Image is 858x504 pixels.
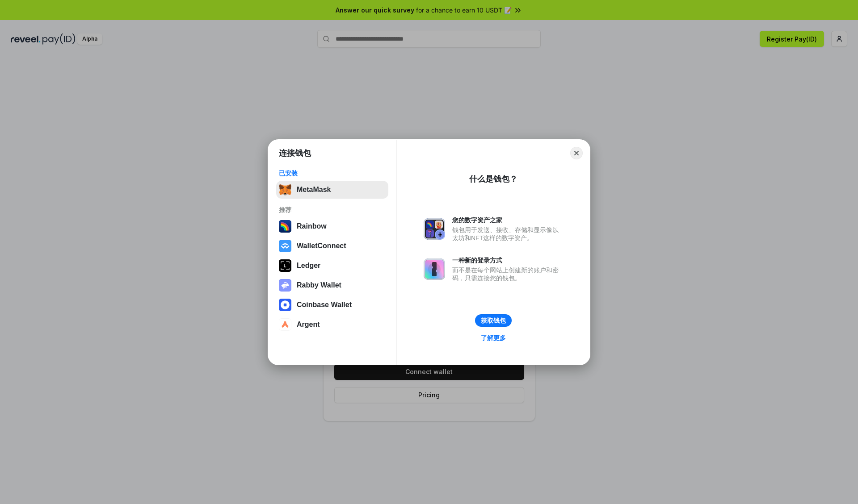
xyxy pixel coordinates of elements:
[481,334,506,342] div: 了解更多
[279,148,311,158] h1: 连接钱包
[279,206,386,214] div: 推荐
[279,169,386,177] div: 已安装
[475,332,511,344] a: 了解更多
[424,258,445,280] img: svg+xml,%3Csvg%20xmlns%3D%22http%3A%2F%2Fwww.w3.org%2F2000%2Fsvg%22%20fill%3D%22none%22%20viewBox...
[481,317,506,325] div: 获取钱包
[279,279,291,292] img: svg+xml,%3Csvg%20xmlns%3D%22http%3A%2F%2Fwww.w3.org%2F2000%2Fsvg%22%20fill%3D%22none%22%20viewBox...
[475,314,512,327] button: 获取钱包
[297,301,352,309] div: Coinbase Wallet
[297,242,346,250] div: WalletConnect
[297,222,327,230] div: Rainbow
[297,321,320,329] div: Argent
[424,218,445,240] img: svg+xml,%3Csvg%20xmlns%3D%22http%3A%2F%2Fwww.w3.org%2F2000%2Fsvg%22%20fill%3D%22none%22%20viewBox...
[276,181,388,199] button: MetaMask
[276,296,388,314] button: Coinbase Wallet
[570,147,583,159] button: Close
[297,186,331,194] div: MetaMask
[279,318,291,331] img: svg+xml,%3Csvg%20width%3D%2228%22%20height%3D%2228%22%20viewBox%3D%220%200%2028%2028%22%20fill%3D...
[276,217,388,235] button: Rainbow
[469,174,517,184] div: 什么是钱包？
[276,316,388,333] button: Argent
[279,259,291,272] img: svg+xml,%3Csvg%20xmlns%3D%22http%3A%2F%2Fwww.w3.org%2F2000%2Fsvg%22%20width%3D%2228%22%20height%3...
[297,281,341,289] div: Rabby Wallet
[279,183,291,196] img: svg+xml,%3Csvg%20fill%3D%22none%22%20height%3D%2233%22%20viewBox%3D%220%200%2035%2033%22%20width%...
[452,226,563,242] div: 钱包用于发送、接收、存储和显示像以太坊和NFT这样的数字资产。
[279,220,291,233] img: svg+xml,%3Csvg%20width%3D%22120%22%20height%3D%22120%22%20viewBox%3D%220%200%20120%20120%22%20fil...
[297,262,320,270] div: Ledger
[452,256,563,264] div: 一种新的登录方式
[276,237,388,255] button: WalletConnect
[452,266,563,282] div: 而不是在每个网站上创建新的账户和密码，只需连接您的钱包。
[452,216,563,224] div: 您的数字资产之家
[276,257,388,275] button: Ledger
[279,299,291,311] img: svg+xml,%3Csvg%20width%3D%2228%22%20height%3D%2228%22%20viewBox%3D%220%200%2028%2028%22%20fill%3D...
[276,276,388,294] button: Rabby Wallet
[279,240,291,252] img: svg+xml,%3Csvg%20width%3D%2228%22%20height%3D%2228%22%20viewBox%3D%220%200%2028%2028%22%20fill%3D...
